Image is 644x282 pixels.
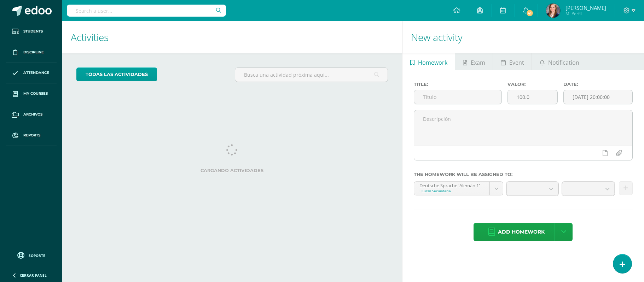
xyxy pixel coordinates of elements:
label: Title: [414,82,502,87]
label: Cargando actividades [76,168,388,173]
a: Archivos [6,104,57,125]
span: Students [23,29,43,34]
a: My courses [6,83,57,104]
span: Archivos [23,112,42,117]
span: [PERSON_NAME] [565,4,606,11]
span: Discipline [23,49,44,55]
a: Homework [402,53,455,70]
a: Students [6,21,57,42]
div: Deutsche Sprache 'Alemán 1' [419,182,484,188]
span: Notification [548,54,579,71]
div: I Curso Secundaria [419,188,484,193]
span: Mi Perfil [565,11,606,17]
span: Reports [23,133,40,138]
input: Fecha de entrega [564,90,632,104]
span: Soporte [29,253,45,258]
h1: Activities [71,21,394,53]
span: Cerrar panel [20,273,47,278]
label: The homework will be assigned to: [414,172,633,177]
a: Exam [455,53,493,70]
a: Event [493,53,532,70]
a: Discipline [6,42,57,63]
img: 30b41a60147bfd045cc6c38be83b16e6.png [546,4,560,18]
span: Exam [471,54,485,71]
a: Soporte [8,250,54,260]
span: Attendance [23,70,49,76]
a: Deutsche Sprache 'Alemán 1'I Curso Secundaria [414,182,503,195]
span: 41 [526,9,534,17]
a: Notification [532,53,587,70]
a: Reports [6,125,57,146]
label: Valor: [507,82,558,87]
input: Puntos máximos [508,90,558,104]
a: Attendance [6,63,57,84]
span: My courses [23,91,48,96]
input: Busca una actividad próxima aquí... [235,68,387,82]
input: Título [414,90,501,104]
span: Homework [418,54,447,71]
input: Search a user… [67,5,226,17]
h1: New activity [411,21,636,53]
label: Date: [563,82,633,87]
a: todas las Actividades [76,67,157,81]
span: Add homework [498,223,545,241]
span: Event [509,54,524,71]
